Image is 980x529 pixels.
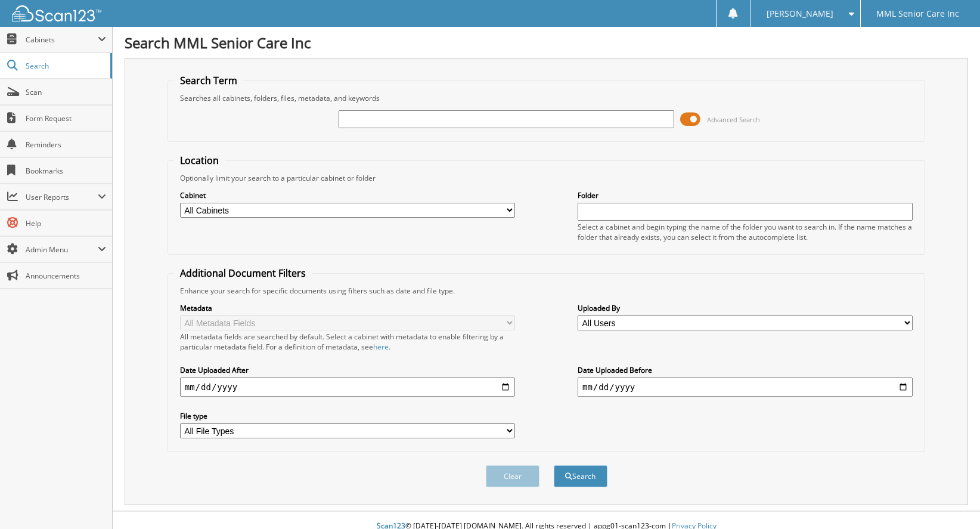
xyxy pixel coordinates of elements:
[26,166,106,176] span: Bookmarks
[767,10,833,17] span: [PERSON_NAME]
[26,245,98,255] span: Admin Menu
[578,378,913,397] input: end
[174,154,225,167] legend: Location
[26,271,106,281] span: Announcements
[26,61,104,71] span: Search
[920,472,980,529] iframe: Chat Widget
[174,286,919,296] div: Enhance your search for specific documents using filters such as date and file type.
[180,303,515,313] label: Metadata
[578,190,913,200] label: Folder
[707,115,760,124] span: Advanced Search
[578,365,913,375] label: Date Uploaded Before
[26,113,106,123] span: Form Request
[26,35,98,45] span: Cabinets
[174,74,243,87] legend: Search Term
[174,173,919,183] div: Optionally limit your search to a particular cabinet or folder
[876,10,959,17] span: MML Senior Care Inc
[578,222,913,242] div: Select a cabinet and begin typing the name of the folder you want to search in. If the name match...
[26,87,106,97] span: Scan
[373,342,389,352] a: here
[180,332,515,352] div: All metadata fields are searched by default. Select a cabinet with metadata to enable filtering b...
[554,465,607,487] button: Search
[180,190,515,200] label: Cabinet
[26,140,106,150] span: Reminders
[180,365,515,375] label: Date Uploaded After
[578,303,913,313] label: Uploaded By
[12,5,101,21] img: scan123-logo-white.svg
[486,465,539,487] button: Clear
[174,267,312,280] legend: Additional Document Filters
[26,218,106,228] span: Help
[180,411,515,421] label: File type
[174,93,919,103] div: Searches all cabinets, folders, files, metadata, and keywords
[180,378,515,397] input: start
[125,33,968,52] h1: Search MML Senior Care Inc
[26,192,98,202] span: User Reports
